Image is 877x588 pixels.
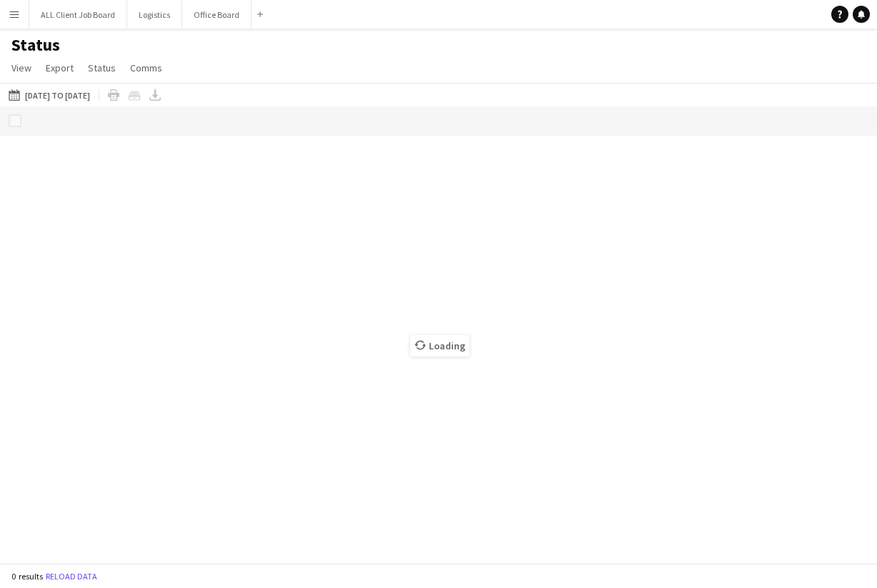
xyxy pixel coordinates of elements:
span: Export [46,61,74,74]
span: Loading [410,335,470,357]
button: ALL Client Job Board [29,1,127,29]
button: Office Board [182,1,252,29]
a: Comms [124,59,168,77]
a: View [6,59,37,77]
a: Export [40,59,79,77]
span: Comms [130,61,162,74]
a: Status [82,59,122,77]
button: Logistics [127,1,182,29]
button: Reload data [43,569,100,584]
span: Status [88,61,116,74]
span: View [11,61,31,74]
button: [DATE] to [DATE] [6,86,93,104]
